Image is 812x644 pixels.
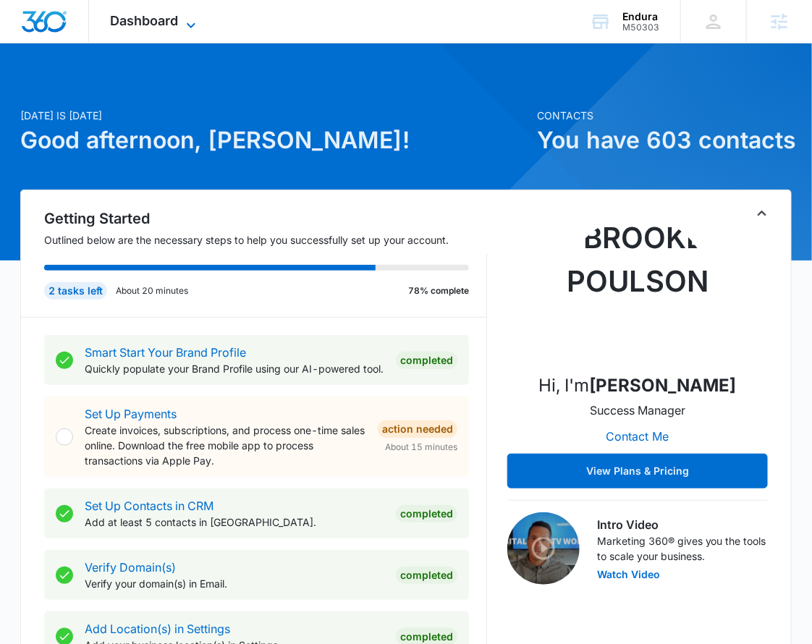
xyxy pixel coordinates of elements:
[20,108,529,123] p: [DATE] is [DATE]
[85,361,384,376] p: Quickly populate your Brand Profile using our AI-powered tool.
[385,441,457,454] span: About 15 minutes
[753,205,771,222] button: Toggle Collapse
[597,569,660,580] button: Watch Video
[396,567,457,584] div: Completed
[591,419,683,454] button: Contact Me
[85,423,366,468] p: Create invoices, subscriptions, and process one-time sales online. Download the free mobile app t...
[111,13,179,28] span: Dashboard
[85,499,213,513] a: Set Up Contacts in CRM
[85,560,176,575] a: Verify Domain(s)
[507,512,580,585] img: Intro Video
[116,284,188,297] p: About 20 minutes
[565,216,710,361] img: Brooke Poulson
[396,352,457,369] div: Completed
[538,123,792,158] h1: You have 603 contacts
[85,622,230,636] a: Add Location(s) in Settings
[85,407,177,421] a: Set Up Payments
[44,232,487,247] p: Outlined below are the necessary steps to help you successfully set up your account.
[597,516,768,533] h3: Intro Video
[589,375,736,396] strong: [PERSON_NAME]
[507,454,768,488] button: View Plans & Pricing
[622,11,659,22] div: account name
[538,373,736,399] p: Hi, I'm
[396,505,457,522] div: Completed
[44,208,487,229] h2: Getting Started
[378,420,457,438] div: Action Needed
[85,345,246,360] a: Smart Start Your Brand Profile
[44,282,107,300] div: 2 tasks left
[20,123,529,158] h1: Good afternoon, [PERSON_NAME]!
[590,402,685,419] p: Success Manager
[538,108,792,123] p: Contacts
[622,22,659,33] div: account id
[597,533,768,564] p: Marketing 360® gives you the tools to scale your business.
[85,514,384,530] p: Add at least 5 contacts in [GEOGRAPHIC_DATA].
[85,576,384,591] p: Verify your domain(s) in Email.
[408,284,469,297] p: 78% complete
